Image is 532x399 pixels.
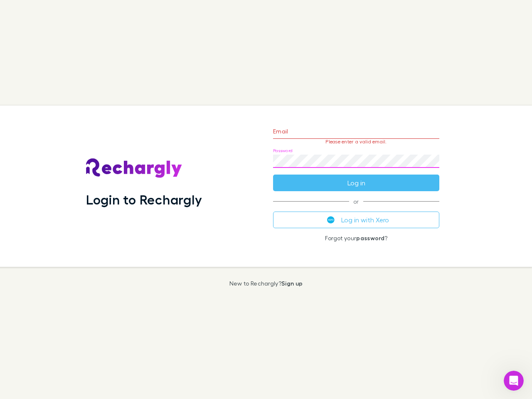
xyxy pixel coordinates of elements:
[273,139,439,145] p: Please enter a valid email.
[281,280,303,287] a: Sign up
[356,234,384,241] a: password
[229,280,303,287] p: New to Rechargly?
[273,235,439,241] p: Forgot your ?
[273,201,439,202] span: or
[86,192,202,207] h1: Login to Rechargly
[273,175,439,191] button: Log in
[273,148,293,154] label: Password
[273,212,439,228] button: Log in with Xero
[327,216,335,224] img: Xero's logo
[504,371,524,391] iframe: Intercom live chat
[86,158,182,178] img: Rechargly's Logo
